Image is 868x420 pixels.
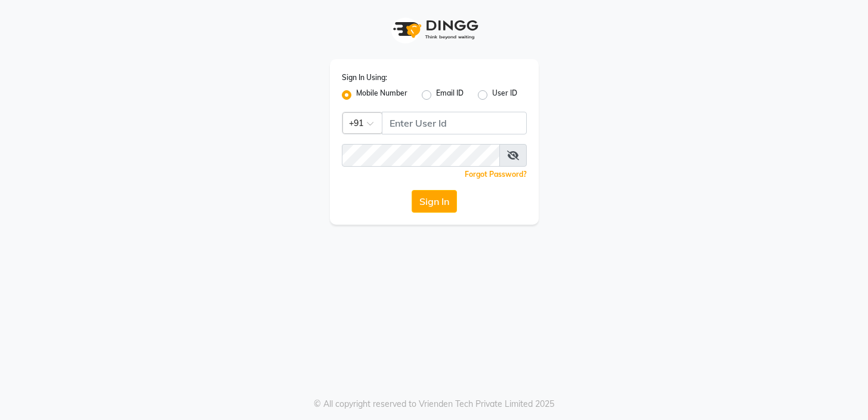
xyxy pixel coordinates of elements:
[412,190,457,213] button: Sign In
[387,12,482,47] img: logo1.svg
[342,72,387,83] label: Sign In Using:
[356,88,407,102] label: Mobile Number
[436,88,464,102] label: Email ID
[492,88,517,102] label: User ID
[342,144,500,167] input: Username
[382,112,527,134] input: Username
[465,170,527,179] a: Forgot Password?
